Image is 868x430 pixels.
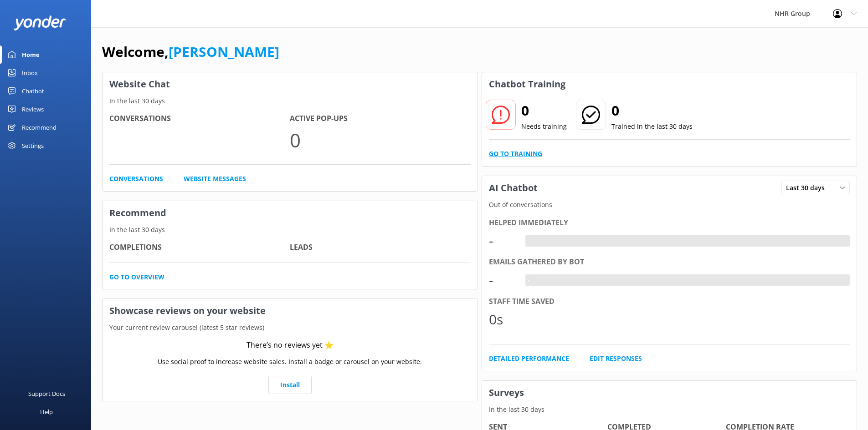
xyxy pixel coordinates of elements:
[489,217,850,229] div: Helped immediately
[290,242,470,253] h4: Leads
[22,137,44,155] div: Settings
[103,225,478,235] p: In the last 30 days
[28,384,65,403] div: Support Docs
[103,96,478,106] p: In the last 30 days
[109,272,164,282] a: Go to overview
[525,235,532,247] div: -
[489,256,850,268] div: Emails gathered by bot
[482,72,572,96] h3: Chatbot Training
[489,296,850,308] div: Staff time saved
[158,357,422,367] p: Use social proof to increase website sales. Install a badge or carousel on your website.
[611,100,693,121] h2: 0
[22,100,44,118] div: Reviews
[786,183,830,193] span: Last 30 days
[611,121,693,132] p: Trained in the last 30 days
[525,274,532,286] div: -
[482,381,857,405] h3: Surveys
[14,15,66,30] img: yonder-white-logo.png
[103,201,478,225] h3: Recommend
[184,174,246,184] a: Website Messages
[482,200,857,210] p: Out of conversations
[290,125,470,155] p: 0
[482,176,544,200] h3: AI Chatbot
[521,100,567,121] h2: 0
[489,309,516,330] div: 0s
[247,339,334,351] div: There’s no reviews yet ⭐
[489,230,516,252] div: -
[22,82,44,100] div: Chatbot
[590,354,642,364] a: Edit Responses
[489,269,516,291] div: -
[22,64,38,82] div: Inbox
[169,42,279,61] a: [PERSON_NAME]
[103,323,478,333] p: Your current review carousel (latest 5 star reviews)
[482,405,857,415] p: In the last 30 days
[109,174,163,184] a: Conversations
[22,46,40,64] div: Home
[290,113,470,125] h4: Active Pop-ups
[103,72,478,96] h3: Website Chat
[109,242,290,253] h4: Completions
[521,121,567,132] p: Needs training
[489,149,542,159] a: Go to Training
[22,118,56,137] div: Recommend
[489,354,569,364] a: Detailed Performance
[40,403,53,421] div: Help
[268,376,312,394] a: Install
[109,113,290,125] h4: Conversations
[102,41,279,63] h1: Welcome,
[103,299,478,323] h3: Showcase reviews on your website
